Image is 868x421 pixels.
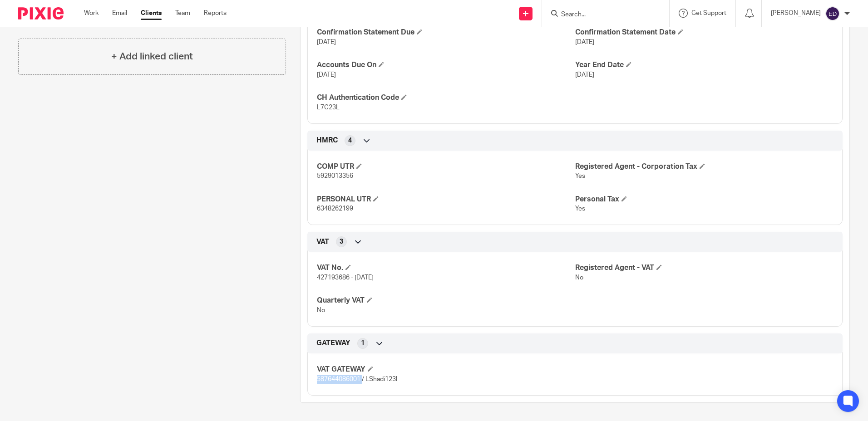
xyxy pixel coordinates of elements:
span: 3 [340,237,343,246]
a: Reports [204,9,227,18]
span: Yes [575,206,585,212]
h4: CH Authentication Code [317,93,575,103]
h4: Year End Date [575,60,833,70]
h4: Confirmation Statement Due [317,28,575,37]
h4: Personal Tax [575,195,833,204]
img: Pixie [18,7,64,20]
span: No [317,307,325,313]
a: Email [112,9,127,18]
span: Yes [575,173,585,179]
span: [DATE] [575,39,594,45]
img: svg%3E [825,6,840,21]
span: 4 [348,136,352,145]
p: [PERSON_NAME] [771,9,821,18]
span: 587644086001 / LShadi123! [317,376,397,382]
span: [DATE] [317,72,336,78]
span: VAT [316,237,329,247]
span: 427193686 - [DATE] [317,274,374,281]
span: Get Support [691,10,726,16]
h4: COMP UTR [317,162,575,171]
h4: Accounts Due On [317,60,575,70]
h4: VAT GATEWAY [317,365,575,374]
h4: Registered Agent - Corporation Tax [575,162,833,171]
span: 6348262199 [317,206,353,212]
h4: Quarterly VAT [317,296,575,305]
h4: Registered Agent - VAT [575,263,833,273]
span: L7C23L [317,104,340,111]
h4: + Add linked client [111,49,193,64]
span: 5929013356 [317,173,353,179]
a: Work [84,9,99,18]
a: Team [175,9,190,18]
span: HMRC [316,136,338,145]
span: No [575,274,583,281]
h4: Confirmation Statement Date [575,28,833,37]
a: Clients [141,9,162,18]
span: 1 [361,339,365,348]
h4: PERSONAL UTR [317,195,575,204]
h4: VAT No. [317,263,575,273]
span: [DATE] [317,39,336,45]
span: [DATE] [575,72,594,78]
span: GATEWAY [316,338,350,348]
input: Search [560,11,642,19]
